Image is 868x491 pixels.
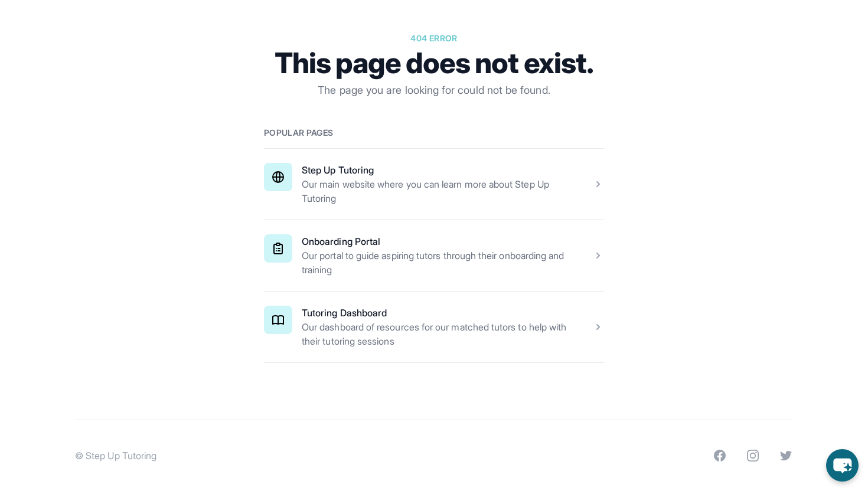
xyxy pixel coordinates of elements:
button: chat-button [826,449,859,482]
p: 404 error [264,32,604,44]
a: Tutoring Dashboard [302,307,387,319]
h2: Popular pages [264,127,604,139]
h1: This page does not exist. [264,49,604,77]
a: Onboarding Portal [302,235,380,247]
p: © Step Up Tutoring [75,449,156,463]
p: The page you are looking for could not be found. [264,82,604,99]
a: Step Up Tutoring [302,164,374,176]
